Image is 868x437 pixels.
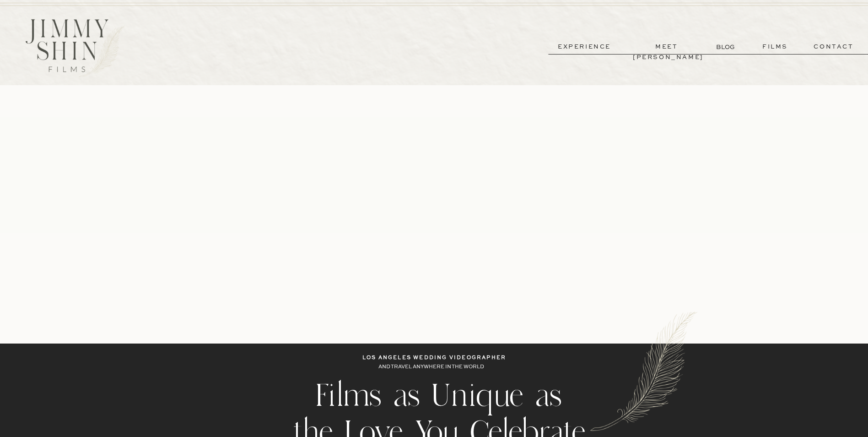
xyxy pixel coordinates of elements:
a: contact [801,42,867,52]
a: films [753,42,798,52]
p: AND TRAVEL ANYWHERE IN THE WORLD [378,363,490,372]
b: los angeles wedding videographer [362,355,506,361]
a: BLOG [716,42,737,52]
a: meet [PERSON_NAME] [633,42,701,52]
a: experience [550,42,618,52]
